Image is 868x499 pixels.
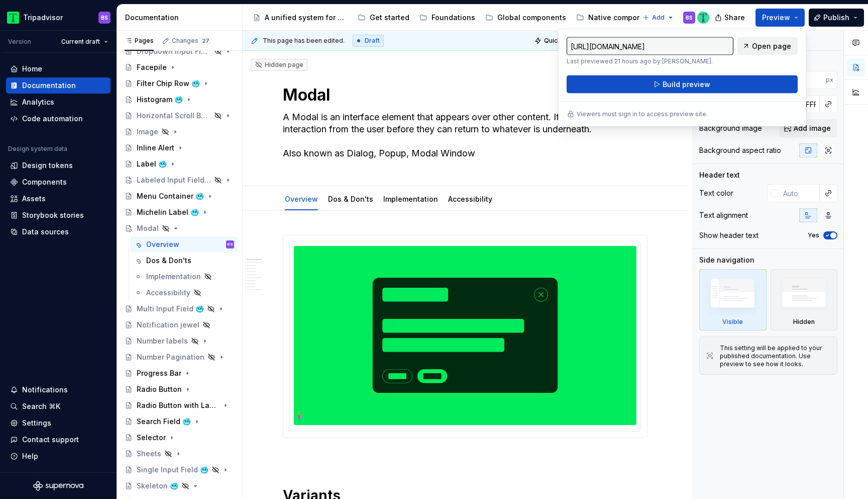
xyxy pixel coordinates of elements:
[22,114,83,124] div: Code automation
[146,272,201,282] div: Implementation
[722,318,743,326] div: Visible
[324,188,377,209] div: Dos & Don'ts
[130,285,238,301] a: Accessibility
[6,415,111,431] a: Settings
[497,13,566,23] div: Global components
[22,418,51,428] div: Settings
[249,8,637,28] div: Page tree
[365,37,380,45] span: Draft
[686,14,693,22] div: BS
[752,41,791,51] span: Open page
[415,10,479,26] a: Foundations
[6,174,111,190] a: Components
[22,435,79,445] div: Contact support
[6,224,111,240] a: Data sources
[130,269,238,285] a: Implementation
[130,253,238,269] a: Dos & Don'ts
[228,239,233,249] div: BS
[121,188,238,204] a: Menu Container 🥶
[448,195,492,203] a: Accessibility
[121,349,238,365] a: Number Pagination
[771,269,838,330] div: Hidden
[23,13,63,23] div: Tripadvisor
[22,385,68,395] div: Notifications
[699,145,781,155] div: Background aspect ratio
[33,481,83,491] svg: Supernova Logo
[121,92,238,108] a: Histogram 🥶
[699,269,767,330] div: Visible
[6,432,111,448] button: Contact support
[572,10,661,26] a: Native components
[354,10,413,26] a: Get started
[370,13,409,23] div: Get started
[663,79,710,90] span: Build preview
[22,210,84,220] div: Storybook stories
[710,9,751,27] button: Share
[121,75,238,92] a: Filter Chip Row 🥶
[481,10,570,26] a: Global components
[125,13,238,23] div: Documentation
[137,127,158,137] div: Image
[639,11,677,25] button: Add
[137,465,208,475] div: Single Input Field 🥶
[249,10,352,26] a: A unified system for every journey.
[22,160,73,171] div: Design tokens
[101,14,108,22] div: BS
[22,64,42,74] div: Home
[137,352,204,362] div: Number Pagination
[544,37,587,45] span: Quick preview
[699,230,758,240] div: Show header text
[137,320,199,330] div: Notification jewel
[137,336,188,346] div: Number labels
[7,12,19,24] img: 0ed0e8b8-9446-497d-bad0-376821b19aa5.png
[699,170,740,180] div: Header text
[6,207,111,223] a: Storybook stories
[379,188,442,209] div: Implementation
[137,191,204,201] div: Menu Container 🥶
[130,236,238,253] a: OverviewBS
[22,97,54,107] div: Analytics
[121,204,238,220] a: Michelin Label 🥶
[737,37,798,55] a: Open page
[137,400,220,410] div: Radio Button with Label
[137,46,211,56] div: Dropdown Input Field 🥶
[137,417,191,427] div: Search Field 🥶
[137,223,159,233] div: Modal
[137,304,204,314] div: Multi Input Field 🥶
[444,188,496,209] div: Accessibility
[137,95,183,105] div: Histogram 🥶
[200,37,211,45] span: 27
[121,108,238,124] a: Horizontal Scroll Bar Button
[794,123,831,133] span: Add image
[6,382,111,398] button: Notifications
[137,449,161,459] div: Sheets
[826,76,833,84] p: px
[823,13,849,23] span: Publish
[121,446,238,462] a: Sheets
[121,43,238,59] a: Dropdown Input Field 🥶
[121,478,238,494] a: Skeleton 🥶
[6,111,111,127] a: Code automation
[121,172,238,188] a: Labeled Input Field 🥶
[699,188,733,198] div: Text color
[137,143,174,153] div: Inline Alert
[121,333,238,349] a: Number labels
[121,397,238,413] a: Radio Button with Label
[137,384,182,394] div: Radio Button
[779,184,820,202] input: Auto
[255,61,303,69] div: Hidden page
[121,430,238,446] a: Selector
[6,77,111,94] a: Documentation
[146,256,191,266] div: Dos & Don'ts
[6,191,111,207] a: Assets
[121,365,238,381] a: Progress Bar
[281,83,645,107] textarea: Modal
[172,37,211,45] div: Changes
[697,12,709,24] img: Thomas Dittmer
[762,13,790,23] span: Preview
[809,9,864,27] button: Publish
[724,13,745,23] span: Share
[755,9,805,27] button: Preview
[281,188,322,209] div: Overview
[531,34,592,48] button: Quick preview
